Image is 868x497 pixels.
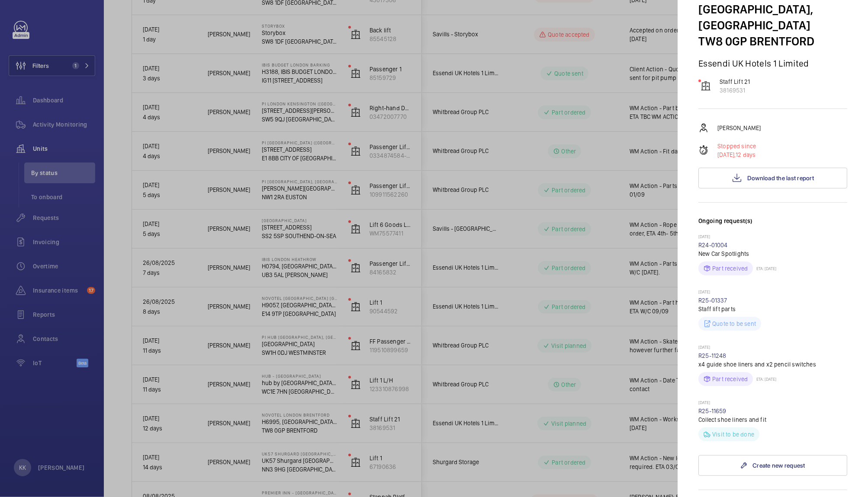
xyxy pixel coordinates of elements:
[698,352,727,359] a: R25-11248
[747,175,814,182] span: Download the last report
[753,376,776,382] p: ETA: [DATE]
[712,319,756,328] p: Quote to be sent
[698,289,847,296] p: [DATE]
[698,168,847,188] button: Download the last report
[698,58,847,69] p: Essendi UK Hotels 1 Limited
[720,77,750,86] p: Staff Lift 21
[712,264,748,273] p: Part received
[698,234,847,241] p: [DATE]
[717,124,761,132] p: [PERSON_NAME]
[717,142,756,150] p: Stopped since
[698,360,847,369] p: x4 guide shoe liners and x2 pencil switches
[698,305,847,313] p: Staff lift parts
[698,297,727,304] a: R25-01337
[698,408,727,414] a: R25-11659
[701,81,711,91] img: elevator.svg
[698,249,847,258] p: New Car Spotlights
[698,415,847,424] p: Collect shoe liners and fit
[698,400,847,407] p: [DATE]
[753,266,776,271] p: ETA: [DATE]
[698,242,728,248] a: R24-01004
[717,151,736,158] span: [DATE],
[717,150,756,159] p: 12 days
[698,455,847,476] a: Create new request
[720,86,750,95] p: 38169531
[698,33,847,49] p: TW8 0GP BRENTFORD
[698,344,847,351] p: [DATE]
[712,430,754,439] p: Visit to be done
[712,375,748,383] p: Part received
[698,217,847,234] h3: Ongoing request(s)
